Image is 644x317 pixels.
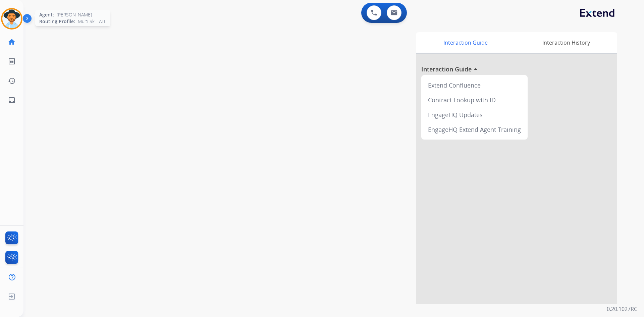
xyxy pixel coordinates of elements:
[8,96,16,104] mat-icon: inbox
[607,305,637,313] p: 0.20.1027RC
[424,122,525,137] div: EngageHQ Extend Agent Training
[8,77,16,85] mat-icon: history
[57,11,92,18] span: [PERSON_NAME]
[424,93,525,107] div: Contract Lookup with ID
[78,18,106,25] span: Multi Skill ALL
[416,32,515,53] div: Interaction Guide
[424,78,525,93] div: Extend Confluence
[8,57,16,65] mat-icon: list_alt
[8,38,16,46] mat-icon: home
[515,32,617,53] div: Interaction History
[39,18,75,25] span: Routing Profile:
[424,107,525,122] div: EngageHQ Updates
[39,11,54,18] span: Agent:
[2,9,21,28] img: avatar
